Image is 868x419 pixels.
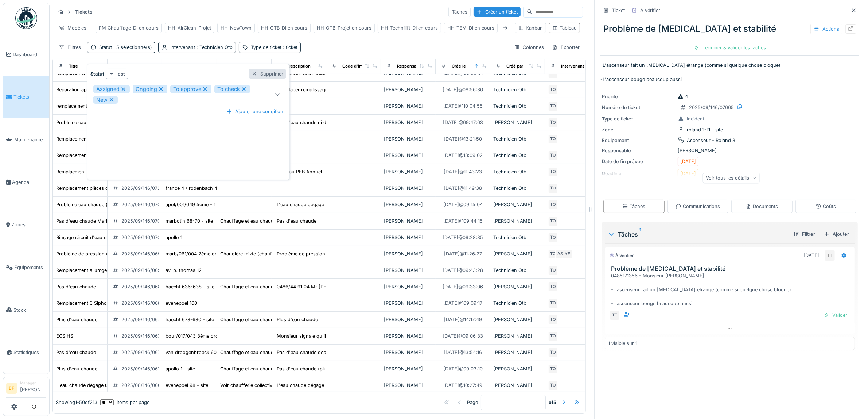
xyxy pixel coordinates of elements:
[518,24,543,31] div: Kanban
[493,201,542,208] div: [PERSON_NAME]
[12,221,46,228] span: Zones
[444,300,483,307] div: [DATE] @ 09:09:17
[384,103,433,109] div: [PERSON_NAME]
[384,185,433,192] div: [PERSON_NAME]
[223,107,286,116] div: Ajouter une condition
[69,63,78,69] div: Titre
[602,104,675,111] div: Numéro de ticket
[220,316,307,323] div: Chauffage et eau chaude - Haecht 678
[548,265,558,276] div: TO
[443,332,483,339] div: [DATE] @ 09:06:33
[443,119,483,126] div: [DATE] @ 09:47:03
[384,168,433,175] div: [PERSON_NAME]
[493,119,542,126] div: [PERSON_NAME]
[124,63,158,69] div: Numéro de ticket
[90,70,104,77] strong: Statut
[493,218,542,224] div: [PERSON_NAME]
[261,24,307,31] div: HH_OTB_DI en cours
[703,173,760,183] div: Voir tous les détails
[639,230,641,239] sup: 1
[803,252,819,259] div: [DATE]
[56,152,127,159] div: Remplacement carte elctronique
[611,265,852,272] h3: Problème de [MEDICAL_DATA] et stabilité
[12,179,46,186] span: Agenda
[555,249,565,259] div: AS
[678,93,688,100] div: 4
[277,218,316,224] div: Pas d'eau chaude
[384,267,433,274] div: [PERSON_NAME]
[72,8,95,15] strong: Tickets
[676,203,720,210] div: Communications
[384,218,433,224] div: [PERSON_NAME]
[277,349,399,356] div: Pas d'eau chaude depuis [DATE] soir - Appel de Mm...
[821,229,852,239] div: Ajouter
[610,310,620,320] div: TT
[397,63,423,69] div: Responsable
[55,23,90,33] div: Modèles
[443,267,483,274] div: [DATE] @ 09:43:28
[548,315,558,325] div: TO
[121,365,166,372] div: 2025/09/146/06709
[166,332,221,339] div: bour/017/043 3ème droit
[548,167,558,177] div: TO
[602,137,675,144] div: Équipement
[548,232,558,243] div: TO
[563,249,573,259] div: YE
[691,43,769,53] div: Terminer & valider les tâches
[277,201,394,208] div: L'eau chaude dégage une mauvaise odeur après la...
[610,253,634,259] div: À vérifier
[790,229,818,239] div: Filtrer
[443,218,483,224] div: [DATE] @ 09:44:15
[56,399,97,406] div: Showing 1 - 50 of 213
[56,349,96,356] div: Pas d'eau chaude
[317,24,371,31] div: HH_OTB_Projet en cours
[548,216,558,226] div: TO
[56,119,134,126] div: Problème eau chaude et chauffage
[384,119,433,126] div: [PERSON_NAME]
[214,85,250,93] div: To check
[548,85,558,95] div: TO
[493,135,542,142] div: Technicien Otb
[121,332,166,339] div: 2025/09/146/06768
[6,383,17,394] li: EF
[121,185,165,192] div: 2025/09/146/07231
[810,24,842,34] div: Actions
[493,168,542,175] div: Technicien Otb
[56,382,150,389] div: L'eau chaude dégage une mauvaise odeur
[13,51,46,58] span: Dashboard
[493,86,542,93] div: Technicien Otb
[14,264,46,271] span: Équipements
[443,152,483,159] div: [DATE] @ 13:09:02
[121,250,167,257] div: 2025/09/146/06932
[121,234,166,241] div: 2025/09/146/07030
[552,24,577,31] div: Tableau
[14,136,46,143] span: Maintenance
[444,382,483,389] div: [DATE] @ 10:27:49
[444,250,482,257] div: [DATE] @ 11:26:27
[384,316,433,323] div: [PERSON_NAME]
[195,45,233,50] span: : Technicien Otb
[548,118,558,128] div: TO
[277,168,322,175] div: Suite au PEB Annuel
[249,69,286,79] div: Supprimer
[687,137,735,144] div: Ascenseur - Roland 3
[602,147,675,154] div: Responsable
[121,316,166,323] div: 2025/09/146/06787
[602,147,858,154] div: [PERSON_NAME]
[277,382,372,389] div: L'eau chaude dégage une mauvaise odeur.
[277,365,373,372] div: Pas d'eau chaude (plusieurs signalements)
[99,44,152,51] div: Statut
[178,63,188,69] div: Zone
[13,307,46,314] span: Stock
[561,63,584,69] div: Intervenant
[600,62,859,83] p: -L'ascenseur fait un [MEDICAL_DATA] étrange (comme si quelque chose bloque) -L'ascenseur bouge be...
[443,365,483,372] div: [DATE] @ 09:03:10
[511,42,547,53] div: Colonnes
[443,103,483,109] div: [DATE] @ 10:04:55
[548,200,558,210] div: TO
[444,316,482,323] div: [DATE] @ 14:17:49
[548,134,558,144] div: TO
[548,347,558,358] div: TO
[277,250,335,257] div: Problème de pression eau
[121,349,166,356] div: 2025/09/146/06759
